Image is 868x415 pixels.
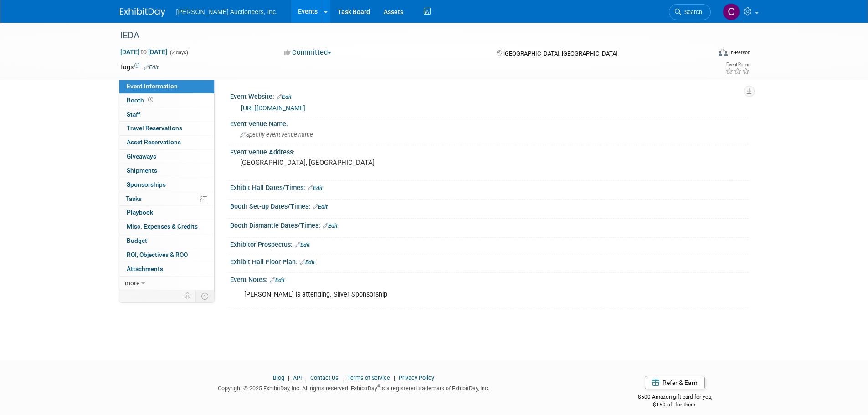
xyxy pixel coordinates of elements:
div: Event Venue Address: [230,145,749,157]
div: $500 Amazon gift card for you, [601,387,749,408]
span: more [125,279,139,287]
a: Edit [270,277,285,283]
span: Search [681,9,702,15]
span: Staff [127,111,140,118]
div: Copyright © 2025 ExhibitDay, Inc. All rights reserved. ExhibitDay is a registered trademark of Ex... [120,382,588,393]
div: $150 off for them. [601,401,749,409]
span: Asset Reservations [127,138,181,146]
a: Sponsorships [119,178,214,192]
span: [GEOGRAPHIC_DATA], [GEOGRAPHIC_DATA] [503,50,617,57]
button: Committed [281,48,335,57]
td: Personalize Event Tab Strip [180,290,196,302]
div: In-Person [729,49,750,56]
a: Giveaways [119,150,214,164]
div: Event Format [657,47,751,61]
span: | [340,374,346,381]
a: Booth [119,94,214,108]
span: to [139,48,148,56]
a: Budget [119,234,214,248]
span: Tasks [126,195,142,202]
span: Shipments [127,167,157,174]
span: Misc. Expenses & Credits [127,223,198,230]
td: Toggle Event Tabs [195,290,214,302]
a: Playbook [119,206,214,220]
a: Misc. Expenses & Credits [119,220,214,234]
a: Edit [300,259,315,266]
div: Event Website: [230,90,749,102]
a: Edit [144,64,159,71]
img: Format-Inperson.png [719,49,728,56]
span: Travel Reservations [127,124,182,132]
span: ROI, Objectives & ROO [127,251,188,258]
a: Edit [313,204,328,210]
a: Event Information [119,80,214,93]
span: Specify event venue name [240,131,313,138]
a: more [119,277,214,290]
span: | [286,374,292,381]
span: Event Information [127,82,178,90]
a: Refer & Earn [645,376,705,389]
span: [PERSON_NAME] Auctioneers, Inc. [176,8,278,15]
span: [DATE] [DATE] [120,48,168,56]
a: API [293,374,302,381]
span: Budget [127,237,147,244]
a: Staff [119,108,214,122]
span: (2 days) [169,50,188,56]
span: | [303,374,309,381]
div: Booth Dismantle Dates/Times: [230,219,749,231]
div: Event Venue Name: [230,117,749,128]
img: Cyndi Wade [723,3,740,20]
img: ExhibitDay [120,8,165,17]
a: Attachments [119,262,214,276]
td: Tags [120,62,159,72]
a: Asset Reservations [119,136,214,149]
a: Edit [323,223,338,229]
sup: ® [377,384,380,389]
span: Sponsorships [127,181,166,188]
a: [URL][DOMAIN_NAME] [241,104,305,112]
div: Exhibitor Prospectus: [230,238,749,250]
div: Event Notes: [230,273,749,285]
a: Contact Us [310,374,339,381]
pre: [GEOGRAPHIC_DATA], [GEOGRAPHIC_DATA] [240,159,436,167]
span: Booth [127,97,155,104]
a: Shipments [119,164,214,178]
div: Exhibit Hall Floor Plan: [230,255,749,267]
div: Booth Set-up Dates/Times: [230,200,749,211]
a: Edit [308,185,323,191]
span: Playbook [127,209,153,216]
div: [PERSON_NAME] is attending. Silver Sponsorship [238,286,648,304]
a: Edit [295,242,310,248]
a: Blog [273,374,284,381]
div: Exhibit Hall Dates/Times: [230,181,749,193]
a: Search [669,4,711,20]
a: Travel Reservations [119,122,214,135]
span: Attachments [127,265,163,272]
div: IEDA [117,27,697,44]
a: Terms of Service [347,374,390,381]
span: | [391,374,397,381]
div: Event Rating [725,62,750,67]
a: Tasks [119,192,214,206]
a: ROI, Objectives & ROO [119,248,214,262]
span: Booth not reserved yet [146,97,155,103]
span: Giveaways [127,153,156,160]
a: Privacy Policy [399,374,434,381]
a: Edit [277,94,292,100]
